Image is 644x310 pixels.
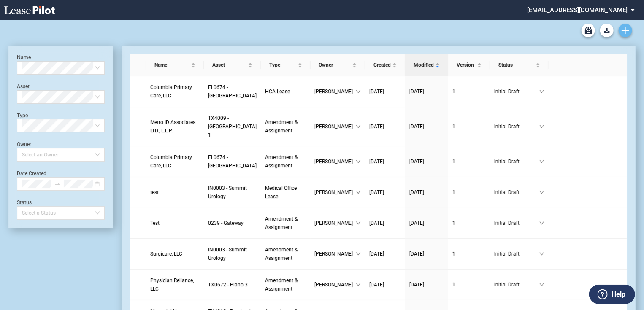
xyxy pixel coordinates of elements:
[356,124,361,129] span: down
[265,153,306,170] a: Amendment & Assignment
[150,250,200,258] a: Surgicare, LLC
[539,221,544,226] span: down
[265,185,297,199] span: Medical Office Lease
[452,124,455,129] span: 1
[146,54,204,76] th: Name
[452,87,486,96] a: 1
[265,118,306,135] a: Amendment & Assignment
[269,61,296,69] span: Type
[539,89,544,94] span: down
[356,159,361,164] span: down
[452,250,486,258] a: 1
[600,24,614,37] button: Download Blank Form
[452,157,486,166] a: 1
[208,219,257,227] a: 0239 - Gateway
[539,190,544,195] span: down
[494,122,539,131] span: Initial Draft
[494,219,539,227] span: Initial Draft
[369,159,384,164] span: [DATE]
[150,153,200,170] a: Columbia Primary Care, LLC
[150,118,200,135] a: Metro ID Associates LTD., L.L.P.
[208,185,247,199] span: IN0003 - Summit Urology
[315,188,356,197] span: [PERSON_NAME]
[448,54,490,76] th: Version
[265,245,306,262] a: Amendment & Assignment
[369,188,401,197] a: [DATE]
[208,83,257,100] a: FL0674 - [GEOGRAPHIC_DATA]
[452,188,486,197] a: 1
[208,154,257,169] span: FL0674 - Westside Medical Plaza
[315,219,356,227] span: [PERSON_NAME]
[315,157,356,166] span: [PERSON_NAME]
[369,189,384,195] span: [DATE]
[208,247,247,261] span: IN0003 - Summit Urology
[405,54,448,76] th: Modified
[452,159,455,164] span: 1
[265,184,306,201] a: Medical Office Lease
[150,188,200,197] a: test
[265,89,290,94] span: HCA Lease
[369,124,384,129] span: [DATE]
[539,159,544,164] span: down
[409,188,444,197] a: [DATE]
[311,54,365,76] th: Owner
[265,87,306,96] a: HCA Lease
[452,122,486,131] a: 1
[17,141,31,147] label: Owner
[409,89,424,94] span: [DATE]
[409,280,444,289] a: [DATE]
[208,84,257,99] span: FL0674 - Westside Medical Plaza
[494,188,539,197] span: Initial Draft
[369,250,401,258] a: [DATE]
[369,157,401,166] a: [DATE]
[150,251,182,257] span: Surgicare, LLC
[265,215,306,232] a: Amendment & Assignment
[17,199,32,205] label: Status
[409,87,444,96] a: [DATE]
[452,89,455,94] span: 1
[452,219,486,227] a: 1
[315,250,356,258] span: [PERSON_NAME]
[154,61,189,69] span: Name
[452,280,486,289] a: 1
[539,124,544,129] span: down
[150,189,159,195] span: test
[409,250,444,258] a: [DATE]
[369,251,384,257] span: [DATE]
[265,247,298,261] span: Amendment & Assignment
[150,119,195,134] span: Metro ID Associates LTD., L.L.P.
[498,61,534,69] span: Status
[409,219,444,227] a: [DATE]
[452,189,455,195] span: 1
[150,154,192,169] span: Columbia Primary Care, LLC
[150,219,200,227] a: Test
[409,157,444,166] a: [DATE]
[54,181,60,187] span: to
[494,157,539,166] span: Initial Draft
[17,54,31,60] label: Name
[265,119,298,134] span: Amendment & Assignment
[208,184,257,201] a: IN0003 - Summit Urology
[356,251,361,256] span: down
[208,245,257,262] a: IN0003 - Summit Urology
[369,280,401,289] a: [DATE]
[369,89,384,94] span: [DATE]
[539,282,544,287] span: down
[208,153,257,170] a: FL0674 - [GEOGRAPHIC_DATA]
[457,61,476,69] span: Version
[265,154,298,169] span: Amendment & Assignment
[369,122,401,131] a: [DATE]
[315,87,356,96] span: [PERSON_NAME]
[619,24,632,37] a: Create new document
[369,282,384,288] span: [DATE]
[452,282,455,288] span: 1
[265,216,298,230] span: Amendment & Assignment
[494,87,539,96] span: Initial Draft
[54,181,60,187] span: swap-right
[409,189,424,195] span: [DATE]
[409,159,424,164] span: [DATE]
[369,219,401,227] a: [DATE]
[356,221,361,226] span: down
[17,170,46,176] label: Date Created
[409,282,424,288] span: [DATE]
